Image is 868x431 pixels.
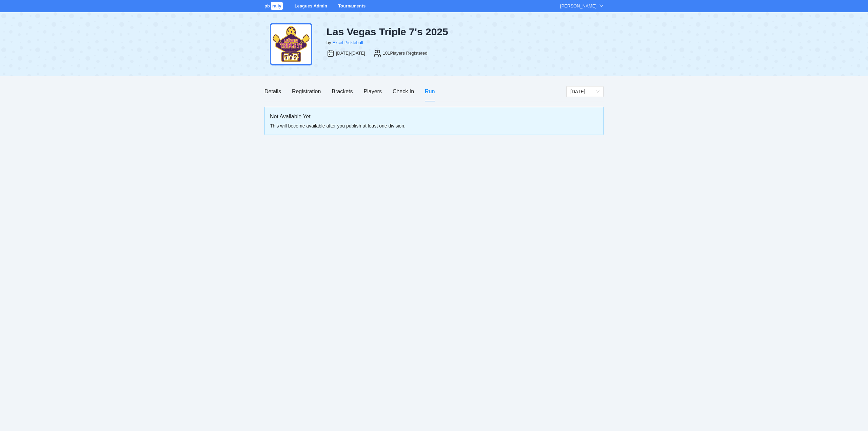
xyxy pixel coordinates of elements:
div: Not Available Yet [270,112,598,121]
div: Details [264,87,281,96]
div: [PERSON_NAME] [560,3,596,9]
a: Leagues Admin [295,3,327,8]
div: Players [364,87,382,96]
div: Check In [393,87,414,96]
a: Excel Pickleball [332,40,363,45]
span: pb [264,3,270,8]
div: 101 Players Registered [383,50,428,57]
a: pbrally [264,3,284,8]
div: Registration [292,87,321,96]
span: Friday [570,86,599,97]
span: rally [271,2,283,10]
div: This will become available after you publish at least one division. [270,122,598,130]
img: tiple-sevens-24.png [270,23,312,65]
span: down [599,4,604,8]
div: Run [425,87,435,96]
div: [DATE]-[DATE] [336,50,365,57]
a: Tournaments [338,3,366,8]
div: Brackets [332,87,353,96]
div: Las Vegas Triple 7's 2025 [327,26,485,38]
div: by [327,39,331,46]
